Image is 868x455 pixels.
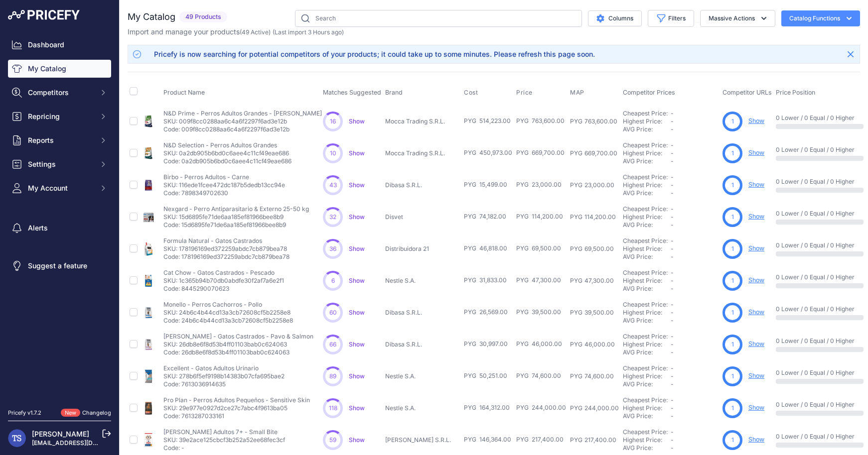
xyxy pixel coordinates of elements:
[163,428,285,436] p: [PERSON_NAME] Adultos 7+ - Small Bite
[570,89,586,97] button: MAP
[329,181,337,189] span: 43
[163,309,293,317] p: SKU: 24b6c4b44cd13a3cb72608cf5b2258e8
[163,380,285,388] p: Code: 7613036914635
[748,213,764,220] a: Show
[163,141,291,149] p: N&D Selection - Perros Adultos Grandes
[671,285,674,292] span: -
[329,436,336,444] span: 59
[776,241,864,249] p: 0 Lower / 0 Equal / 0 Higher
[349,341,365,348] span: Show
[623,245,671,253] div: Highest Price:
[671,253,674,260] span: -
[516,276,561,284] span: PYG 47,300.00
[385,181,460,189] p: Dibasa S.R.L.
[154,49,595,59] div: Pricefy is now searching for potential competitors of your products; it could take up to some min...
[385,245,460,253] p: Distribuidora 21
[671,157,674,165] span: -
[464,181,507,188] span: PYG 15,499.00
[349,277,365,284] span: Show
[163,125,322,133] p: Code: 009f8cc0288aa6c4a6f2297f6ad3e12b
[671,341,674,348] span: -
[570,404,582,412] div: PYG
[671,309,674,316] span: -
[385,436,460,444] p: [PERSON_NAME] S.R.L.
[349,404,365,412] span: Show
[623,173,668,181] a: Cheapest Price:
[748,244,764,252] a: Show
[8,36,111,397] nav: Sidebar
[623,205,668,213] a: Cheapest Price:
[776,89,815,96] span: Price Position
[163,364,285,372] p: Excellent - Gatos Adultos Urinario
[623,404,671,412] div: Highest Price:
[671,412,674,420] span: -
[623,213,671,221] div: Highest Price:
[516,308,561,316] span: PYG 39,500.00
[516,181,562,188] span: PYG 23,000.00
[329,372,336,380] span: 89
[128,27,344,37] p: Import and manage your products
[349,117,365,125] a: Show
[623,317,671,325] div: AVG Price:
[776,146,864,154] p: 0 Lower / 0 Equal / 0 Higher
[464,436,511,443] span: PYG 146,364.00
[385,309,460,317] p: Dibasa S.R.L.
[32,439,136,447] a: [EMAIL_ADDRESS][DOMAIN_NAME]
[776,305,864,313] p: 0 Lower / 0 Equal / 0 Higher
[623,380,671,388] div: AVG Price:
[323,89,381,96] span: Matches Suggested
[163,245,289,253] p: SKU: 178196169ed372259abdc7cb879bea78
[843,46,859,62] button: Close
[582,404,619,412] div: 244,000.00
[163,412,310,420] p: Code: 7613287033161
[385,213,460,221] p: Disvet
[582,277,614,285] div: 47,300.00
[349,149,365,157] a: Show
[8,409,41,417] div: Pricefy v1.7.2
[516,117,565,124] span: PYG 763,600.00
[295,10,582,27] input: Search
[582,245,614,253] div: 69,500.00
[349,213,365,221] a: Show
[516,149,565,156] span: PYG 669,700.00
[671,173,674,181] span: -
[331,277,335,285] span: 6
[163,301,293,309] p: Monello - Perros Cachorros - Pollo
[61,409,80,417] span: New
[163,221,309,229] p: Code: 15d6895fe71de6aa185ef81966bee8b9
[385,372,460,380] p: Nestle S.A.
[776,210,864,218] p: 0 Lower / 0 Equal / 0 Higher
[8,257,111,275] a: Suggest a feature
[582,309,614,317] div: 39,500.00
[570,245,582,253] div: PYG
[748,276,764,284] a: Show
[329,245,336,253] span: 36
[776,178,864,186] p: 0 Lower / 0 Equal / 0 Higher
[570,181,582,189] div: PYG
[349,372,365,380] a: Show
[623,141,668,149] a: Cheapest Price:
[671,189,674,197] span: -
[776,369,864,377] p: 0 Lower / 0 Equal / 0 Higher
[464,308,508,316] span: PYG 26,569.00
[582,117,617,125] div: 763,600.00
[623,253,671,261] div: AVG Price:
[163,404,310,412] p: SKU: 29e977e0927d2ce27c7abc4f9613ba05
[671,245,674,252] span: -
[464,213,506,220] span: PYG 74,182.00
[349,309,365,316] span: Show
[163,173,285,181] p: Birbo - Perros Adultos - Carne
[776,433,864,441] p: 0 Lower / 0 Equal / 0 Higher
[623,277,671,285] div: Highest Price:
[28,135,93,145] span: Reports
[329,213,336,221] span: 32
[582,372,614,380] div: 74,600.00
[588,10,642,26] button: Columns
[349,181,365,189] span: Show
[349,436,365,444] span: Show
[781,10,860,26] button: Catalog Functions
[623,149,671,157] div: Highest Price:
[671,428,674,436] span: -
